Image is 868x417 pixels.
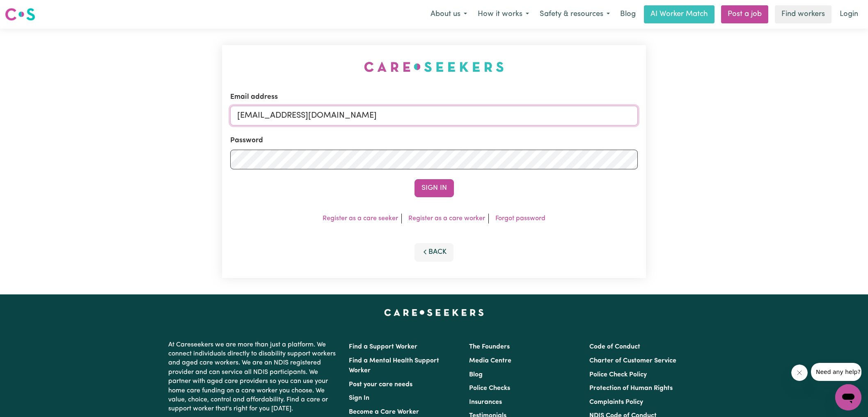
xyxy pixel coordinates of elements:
[469,371,483,378] a: Blog
[472,6,534,23] button: How it works
[349,409,419,415] a: Become a Care Worker
[835,5,863,23] a: Login
[349,344,417,350] a: Find a Support Worker
[5,5,35,24] a: Careseekers logo
[230,135,263,146] label: Password
[230,92,278,103] label: Email address
[811,363,861,381] iframe: Message from company
[589,399,643,406] a: Complaints Policy
[168,337,339,417] p: At Careseekers we are more than just a platform. We connect individuals directly to disability su...
[323,215,398,222] a: Register as a care seeker
[775,5,831,23] a: Find workers
[5,7,35,22] img: Careseekers logo
[349,358,439,374] a: Find a Mental Health Support Worker
[791,365,808,381] iframe: Close message
[589,371,647,378] a: Police Check Policy
[721,5,768,23] a: Post a job
[469,344,510,350] a: The Founders
[589,344,640,350] a: Code of Conduct
[415,179,454,197] button: Sign In
[384,309,484,316] a: Careseekers home page
[349,381,412,388] a: Post your care needs
[589,358,676,364] a: Charter of Customer Service
[644,5,715,23] a: AI Worker Match
[835,384,861,410] iframe: Button to launch messaging window
[495,215,545,222] a: Forgot password
[615,5,641,23] a: Blog
[230,106,638,125] input: Email address
[469,385,510,392] a: Police Checks
[469,358,511,364] a: Media Centre
[469,399,502,406] a: Insurances
[415,243,454,261] button: Back
[408,215,485,222] a: Register as a care worker
[425,6,472,23] button: About us
[589,385,673,392] a: Protection of Human Rights
[534,6,615,23] button: Safety & resources
[349,395,369,401] a: Sign In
